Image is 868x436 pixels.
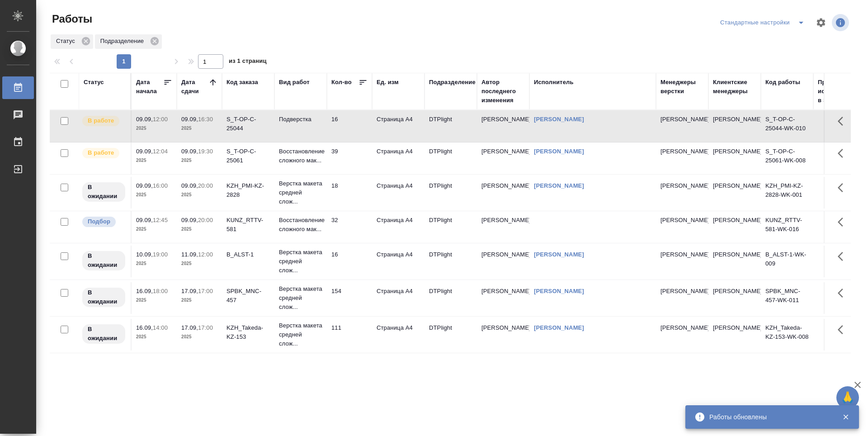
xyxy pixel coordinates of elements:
p: 20:00 [198,217,213,223]
p: 16:30 [198,116,213,123]
div: S_T-OP-C-25044 [226,115,270,133]
p: 2025 [181,259,217,268]
td: 16 [327,110,372,142]
p: 12:04 [153,148,168,155]
div: Подразделение [95,34,162,49]
td: [PERSON_NAME] [477,246,529,277]
td: [PERSON_NAME] [708,211,761,243]
td: KUNZ_RTTV-581-WK-016 [761,211,813,243]
p: [PERSON_NAME] [660,147,704,156]
div: Исполнитель выполняет работу [81,115,126,127]
a: [PERSON_NAME] [534,182,584,189]
p: 2025 [181,225,217,234]
td: S_T-OP-C-25044-WK-010 [761,110,813,142]
p: 19:00 [153,251,168,258]
td: [PERSON_NAME] [708,282,761,314]
button: Здесь прячутся важные кнопки [832,246,854,267]
div: Можно подбирать исполнителей [81,216,126,228]
button: Здесь прячутся важные кнопки [832,110,854,132]
button: Здесь прячутся важные кнопки [832,319,854,341]
a: [PERSON_NAME] [534,324,584,331]
span: Работы [50,12,92,26]
div: B_ALST-1 [226,250,270,259]
a: [PERSON_NAME] [534,288,584,294]
p: 2025 [136,296,172,305]
p: 09.09, [136,217,153,223]
p: 16.09, [136,288,153,294]
p: 09.09, [181,148,198,155]
td: [PERSON_NAME] [477,319,529,351]
a: [PERSON_NAME] [534,148,584,155]
p: В ожидании [88,288,120,306]
div: Автор последнего изменения [481,78,525,105]
p: 20:00 [198,182,213,189]
div: Работы обновлены [709,412,829,422]
td: DTPlight [425,177,477,209]
p: 09.09, [136,148,153,155]
td: [PERSON_NAME] [477,282,529,314]
td: Страница А4 [372,282,425,314]
a: [PERSON_NAME] [534,251,584,258]
p: 17.09, [181,324,198,331]
p: В ожидании [88,251,120,270]
button: Закрыть [836,413,855,421]
div: Дата сдачи [181,78,208,96]
td: [PERSON_NAME] [708,319,761,351]
p: 2025 [181,190,217,199]
p: 17.09, [181,288,198,294]
div: Исполнитель выполняет работу [81,147,126,159]
td: Страница А4 [372,142,425,174]
td: 39 [327,142,372,174]
div: Код заказа [226,78,258,87]
td: KZH_PMI-KZ-2828-WK-001 [761,177,813,209]
td: 154 [327,282,372,314]
button: Здесь прячутся важные кнопки [832,211,854,233]
p: 2025 [181,332,217,341]
p: Верстка макета средней слож... [279,248,322,275]
p: В ожидании [88,183,120,201]
div: split button [718,15,810,30]
td: DTPlight [425,142,477,174]
td: Страница А4 [372,211,425,243]
p: 14:00 [153,324,168,331]
div: Кол-во [331,78,352,87]
p: 09.09, [136,116,153,123]
td: [PERSON_NAME] [477,142,529,174]
p: Восстановление сложного мак... [279,147,322,165]
div: SPBK_MNC-457 [226,287,270,305]
td: [PERSON_NAME] [708,110,761,142]
p: 2025 [136,259,172,268]
span: Посмотреть информацию [832,14,851,31]
div: Исполнитель [534,78,574,87]
p: Подверстка [279,115,322,124]
p: В работе [88,116,114,125]
td: 18 [327,177,372,209]
td: DTPlight [425,246,477,277]
p: 17:00 [198,324,213,331]
td: [PERSON_NAME] [477,110,529,142]
p: 09.09, [181,116,198,123]
p: 09.09, [181,217,198,223]
div: KZH_PMI-KZ-2828 [226,181,270,199]
p: [PERSON_NAME] [660,287,704,296]
div: Прогресс исполнителя в SC [818,78,859,105]
p: 17:00 [198,288,213,294]
td: Страница А4 [372,246,425,277]
p: В работе [88,148,114,157]
p: 16.09, [136,324,153,331]
div: S_T-OP-C-25061 [226,147,270,165]
p: 16:00 [153,182,168,189]
a: [PERSON_NAME] [534,116,584,123]
td: DTPlight [425,319,477,351]
p: 2025 [136,156,172,165]
td: 16 [327,246,372,277]
p: 11.09, [181,251,198,258]
td: Страница А4 [372,177,425,209]
p: 2025 [136,124,172,133]
td: DTPlight [425,282,477,314]
button: Здесь прячутся важные кнопки [832,177,854,199]
td: S_T-OP-C-25061-WK-008 [761,142,813,174]
td: Страница А4 [372,110,425,142]
td: SPBK_MNC-457-WK-011 [761,282,813,314]
div: Клиентские менеджеры [713,78,756,96]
